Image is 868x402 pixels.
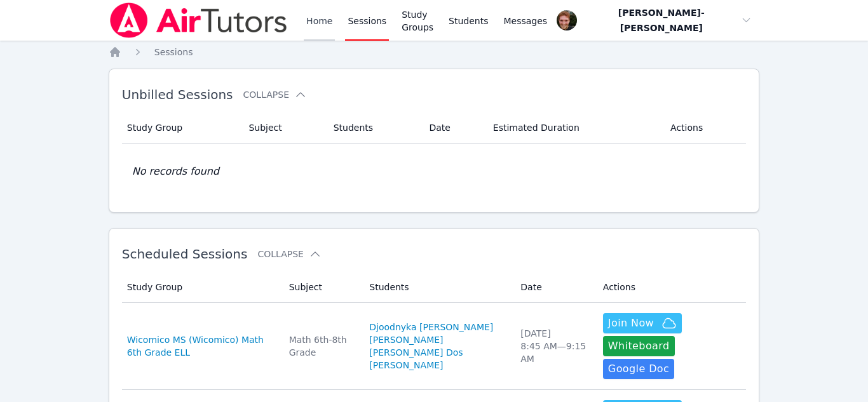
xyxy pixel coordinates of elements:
[243,88,307,101] button: Collapse
[520,327,588,365] div: [DATE] 8:45 AM — 9:15 AM
[504,15,548,27] span: Messages
[154,46,193,58] a: Sessions
[369,321,493,333] a: Djoodnyka [PERSON_NAME]
[603,313,682,333] button: Join Now
[241,112,325,144] th: Subject
[513,272,595,303] th: Date
[257,248,321,260] button: Collapse
[603,359,674,379] a: Google Doc
[154,47,193,57] span: Sessions
[326,112,422,144] th: Students
[109,46,760,58] nav: Breadcrumb
[281,272,362,303] th: Subject
[603,336,675,356] button: Whiteboard
[369,333,443,346] a: [PERSON_NAME]
[595,272,746,303] th: Actions
[362,272,513,303] th: Students
[122,144,747,199] td: No records found
[289,333,355,359] div: Math 6th-8th Grade
[127,333,274,359] a: Wicomico MS (Wicomico) Math 6th Grade ELL
[421,112,485,144] th: Date
[122,87,233,102] span: Unbilled Sessions
[109,3,288,38] img: Air Tutors
[608,316,654,331] span: Join Now
[122,272,281,303] th: Study Group
[122,303,747,390] tr: Wicomico MS (Wicomico) Math 6th Grade ELLMath 6th-8th GradeDjoodnyka [PERSON_NAME][PERSON_NAME][P...
[122,112,241,144] th: Study Group
[122,246,248,262] span: Scheduled Sessions
[663,112,746,144] th: Actions
[485,112,663,144] th: Estimated Duration
[369,346,505,372] a: [PERSON_NAME] Dos [PERSON_NAME]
